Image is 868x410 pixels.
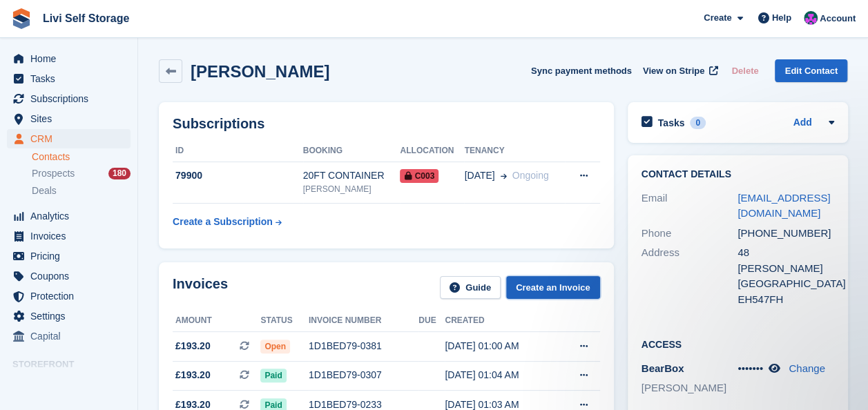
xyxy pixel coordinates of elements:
[309,310,418,332] th: Invoice number
[642,337,834,351] h2: Access
[737,261,834,277] div: [PERSON_NAME]
[690,117,706,129] div: 0
[303,183,401,195] div: [PERSON_NAME]
[658,117,685,129] h2: Tasks
[804,11,818,25] img: Graham Cameron
[30,375,113,394] span: Online Store
[7,226,131,246] a: menu
[303,168,401,183] div: 20FT CONTAINER
[642,169,834,180] h2: Contact Details
[30,109,113,128] span: Sites
[32,167,75,180] span: Prospects
[309,368,418,382] div: 1D1BED79-0307
[114,376,131,393] a: Preview store
[7,286,131,306] a: menu
[642,226,738,242] div: Phone
[512,170,549,181] span: Ongoing
[173,168,303,183] div: 79900
[642,245,738,307] div: Address
[440,276,501,299] a: Guide
[37,7,135,30] a: Livi Self Storage
[7,109,131,128] a: menu
[30,69,113,88] span: Tasks
[789,362,825,374] a: Change
[7,306,131,326] a: menu
[642,362,684,374] span: BearBox
[531,59,632,82] button: Sync payment methods
[30,129,113,148] span: CRM
[737,192,830,219] a: [EMAIL_ADDRESS][DOMAIN_NAME]
[642,191,738,222] div: Email
[175,339,211,353] span: £193.20
[30,206,113,226] span: Analytics
[400,169,438,183] span: C003
[173,116,600,132] h2: Subscriptions
[30,226,113,246] span: Invoices
[32,150,131,164] a: Contacts
[737,276,834,292] div: [GEOGRAPHIC_DATA]
[737,292,834,308] div: EH547FH
[7,246,131,266] a: menu
[737,362,763,374] span: •••••••
[7,129,131,148] a: menu
[506,276,600,299] a: Create an Invoice
[12,358,137,371] span: Storefront
[32,166,131,181] a: Prospects 180
[7,49,131,68] a: menu
[737,245,834,261] div: 48
[445,310,556,332] th: Created
[793,115,811,131] a: Add
[775,59,847,82] a: Edit Contact
[7,326,131,346] a: menu
[464,168,494,183] span: [DATE]
[643,64,704,78] span: View on Stripe
[704,11,731,25] span: Create
[173,215,273,229] div: Create a Subscription
[737,226,834,242] div: [PHONE_NUMBER]
[400,140,464,162] th: Allocation
[7,206,131,226] a: menu
[30,326,113,346] span: Capital
[637,59,721,82] a: View on Stripe
[260,340,290,353] span: Open
[108,168,131,179] div: 180
[30,306,113,326] span: Settings
[30,89,113,108] span: Subscriptions
[30,246,113,266] span: Pricing
[30,49,113,68] span: Home
[309,339,418,353] div: 1D1BED79-0381
[173,276,228,299] h2: Invoices
[7,69,131,88] a: menu
[726,59,764,82] button: Delete
[30,266,113,286] span: Coupons
[7,266,131,286] a: menu
[175,368,211,382] span: £193.20
[820,12,856,26] span: Account
[173,140,303,162] th: ID
[11,8,32,29] img: stora-icon-8386f47178a22dfd0bd8f6a31ec36ba5ce8667c1dd55bd0f319d3a0aa187defe.svg
[418,310,445,332] th: Due
[173,209,282,235] a: Create a Subscription
[445,339,556,353] div: [DATE] 01:00 AM
[303,140,401,162] th: Booking
[30,286,113,306] span: Protection
[173,310,260,332] th: Amount
[445,368,556,382] div: [DATE] 01:04 AM
[464,140,565,162] th: Tenancy
[191,62,329,81] h2: [PERSON_NAME]
[260,369,286,382] span: Paid
[772,11,791,25] span: Help
[642,380,738,396] li: [PERSON_NAME]
[7,375,131,394] a: menu
[260,310,309,332] th: Status
[7,89,131,108] a: menu
[32,184,57,197] span: Deals
[32,184,131,198] a: Deals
